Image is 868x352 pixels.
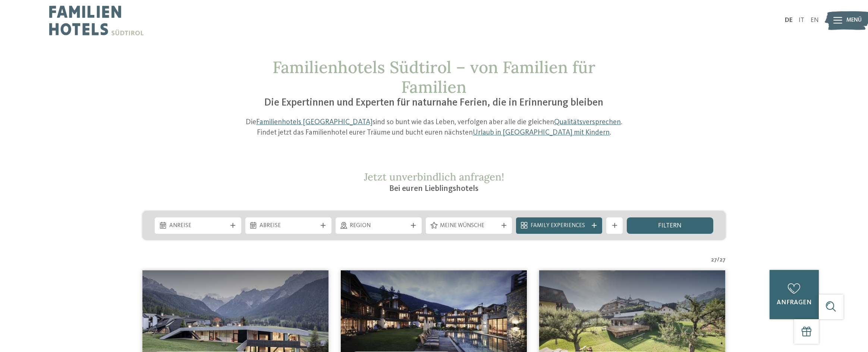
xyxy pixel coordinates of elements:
[717,256,720,264] span: /
[531,222,588,230] span: Family Experiences
[264,98,603,108] span: Die Expertinnen und Experten für naturnahe Ferien, die in Erinnerung bleiben
[256,119,372,126] a: Familienhotels [GEOGRAPHIC_DATA]
[785,17,793,23] a: DE
[169,222,227,230] span: Anreise
[811,17,819,23] a: EN
[711,256,717,264] span: 27
[273,57,595,97] span: Familienhotels Südtirol – von Familien für Familien
[554,119,621,126] a: Qualitätsversprechen
[473,129,610,136] a: Urlaub in [GEOGRAPHIC_DATA] mit Kindern
[770,270,819,319] a: anfragen
[440,222,497,230] span: Meine Wünsche
[239,117,629,138] p: Die sind so bunt wie das Leben, verfolgen aber alle die gleichen . Findet jetzt das Familienhotel...
[799,17,804,23] a: IT
[260,222,317,230] span: Abreise
[350,222,407,230] span: Region
[389,185,478,193] span: Bei euren Lieblingshotels
[720,256,726,264] span: 27
[846,16,862,25] span: Menü
[777,299,812,306] span: anfragen
[364,170,504,183] span: Jetzt unverbindlich anfragen!
[658,223,682,229] span: filtern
